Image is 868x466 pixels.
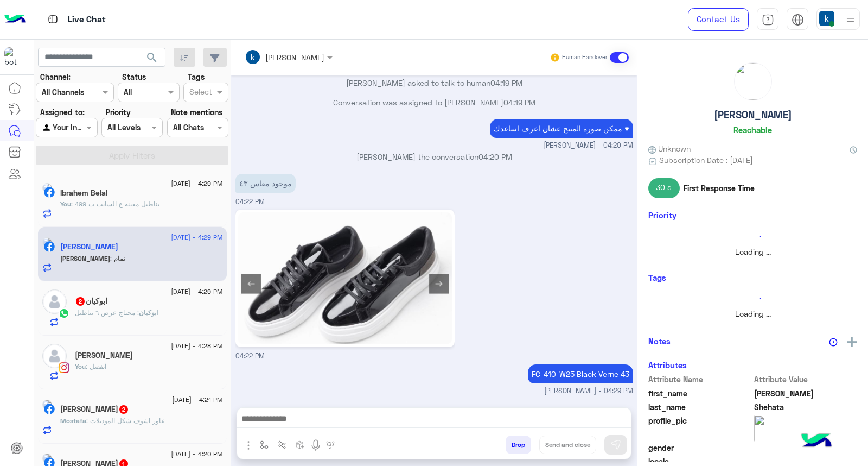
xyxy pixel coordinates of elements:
img: Facebook [44,241,55,252]
span: [DATE] - 4:28 PM [171,341,222,351]
img: tab [762,14,774,26]
h5: [PERSON_NAME] [714,109,792,121]
img: picture [754,415,781,442]
span: Ahmed [754,388,858,399]
span: [PERSON_NAME] [60,254,110,262]
img: defaultAdmin.png [42,289,67,314]
p: 10/8/2025, 4:29 PM [528,364,633,383]
h5: Ahmed Shehata [60,242,118,251]
img: send attachment [242,439,255,452]
p: Live Chat [68,12,106,27]
span: Attribute Name [648,374,752,385]
span: تمام [110,254,125,262]
h5: Ibrahem Belal [60,188,107,198]
span: First Response Time [684,182,755,194]
span: [DATE] - 4:29 PM [171,179,222,188]
img: select flow [260,440,269,449]
span: [DATE] - 4:20 PM [171,449,222,459]
img: 528089733_1110849471109324_6302971645396064644_n.jpg [238,212,452,344]
img: add [847,337,857,347]
p: [PERSON_NAME] the conversation [235,151,633,162]
button: search [139,48,165,71]
div: Select [188,86,212,100]
img: send voice note [309,439,322,452]
span: 04:20 PM [478,152,512,161]
span: Attribute Value [754,374,858,385]
p: 10/8/2025, 4:20 PM [490,119,633,138]
span: Mostafa [60,417,86,425]
span: [DATE] - 4:21 PM [172,395,222,405]
h5: ابوكيان [75,297,107,306]
span: 2 [119,405,128,414]
span: اتفضل [86,362,106,370]
img: profile [844,13,857,27]
span: 30 s [648,178,680,198]
span: search [145,51,158,64]
h6: Tags [648,273,857,282]
img: create order [296,440,304,449]
img: Logo [4,8,26,31]
img: defaultAdmin.png [42,344,67,368]
img: picture [42,400,52,410]
span: 04:22 PM [235,198,265,206]
span: Subscription Date : [DATE] [659,154,753,166]
span: ابوكيان [139,308,158,317]
span: 04:22 PM [235,352,265,360]
span: Loading ... [735,247,771,256]
label: Channel: [40,71,71,83]
button: Trigger scenario [273,436,291,454]
a: tab [757,8,778,31]
img: notes [829,338,838,347]
span: profile_pic [648,415,752,440]
span: [DATE] - 4:29 PM [171,232,222,242]
label: Status [122,71,146,83]
label: Tags [188,71,205,83]
span: [PERSON_NAME] - 04:29 PM [544,386,633,396]
h6: Reachable [733,125,772,135]
small: Human Handover [562,53,608,62]
div: loading... [651,289,854,308]
img: Facebook [44,187,55,198]
button: create order [291,436,309,454]
a: Contact Us [688,8,749,31]
img: picture [42,183,52,193]
span: null [754,442,858,454]
img: send message [610,439,621,450]
span: 04:19 PM [503,98,535,107]
button: Send and close [539,436,596,454]
h6: Priority [648,210,676,220]
span: first_name [648,388,752,399]
span: You [60,200,71,208]
img: tab [46,12,60,26]
img: tab [792,14,804,26]
span: 04:19 PM [490,78,522,87]
img: userImage [819,11,834,26]
h6: Attributes [648,360,687,370]
span: [PERSON_NAME] - 04:20 PM [544,141,633,151]
img: WhatsApp [59,308,69,319]
span: بناطيل معينه ع السايت ب 499 [71,200,159,208]
h5: Mostafa Hosny [60,405,129,414]
img: hulul-logo.png [797,423,835,461]
button: Drop [506,436,531,454]
label: Assigned to: [40,106,85,118]
img: picture [735,63,771,100]
button: select flow [256,436,273,454]
p: [PERSON_NAME] asked to talk to human [235,77,633,89]
img: Instagram [59,362,69,373]
img: Trigger scenario [278,440,286,449]
span: 2 [76,297,85,306]
img: picture [42,237,52,247]
img: picture [42,454,52,463]
div: loading... [651,227,854,246]
span: last_name [648,401,752,413]
span: gender [648,442,752,454]
span: You [75,362,86,370]
h6: Notes [648,336,671,346]
span: عاوز اشوف شكل الموديلات [86,417,165,425]
span: Unknown [648,143,691,154]
label: Priority [106,106,131,118]
span: Loading ... [735,309,771,318]
img: Facebook [44,404,55,414]
p: Conversation was assigned to [PERSON_NAME] [235,97,633,108]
